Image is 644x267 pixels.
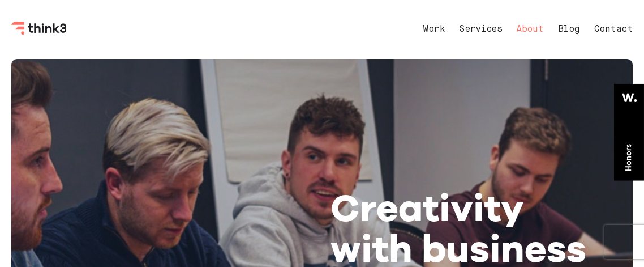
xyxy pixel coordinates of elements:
a: Blog [558,25,580,34]
a: Think3 Logo [11,26,68,37]
a: Services [459,25,502,34]
a: Work [423,25,445,34]
a: Contact [594,25,633,34]
a: About [516,25,544,34]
